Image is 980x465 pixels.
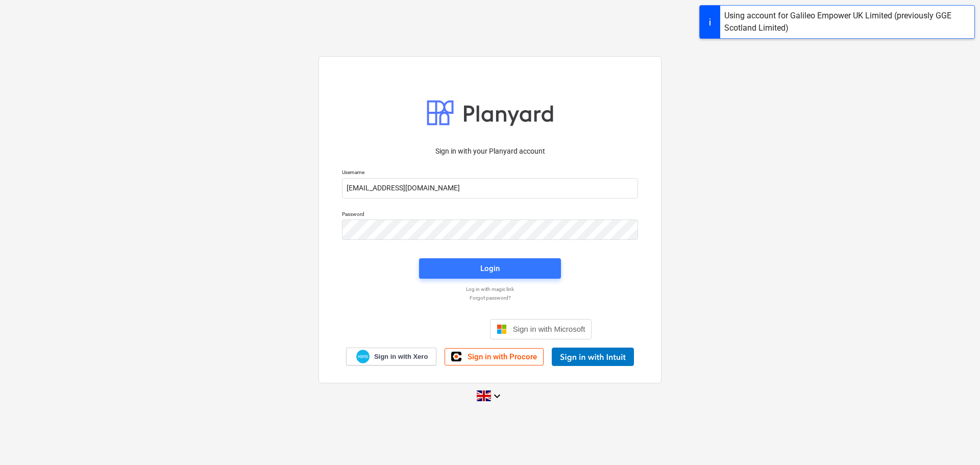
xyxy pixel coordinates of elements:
[337,295,643,301] a: Forgot password?
[346,348,437,365] a: Sign in with Xero
[468,352,537,361] span: Sign in with Procore
[342,178,638,199] input: Username
[491,390,503,402] i: keyboard_arrow_down
[513,325,585,333] span: Sign in with Microsoft
[374,352,428,361] span: Sign in with Xero
[419,258,561,279] button: Login
[383,318,487,340] iframe: Sign in with Google Button
[480,262,500,275] div: Login
[342,169,638,178] p: Username
[724,10,970,34] div: Using account for Galileo Empower UK Limited (previously GGE Scotland Limited)
[356,350,370,363] img: Xero logo
[342,146,638,157] p: Sign in with your Planyard account
[445,348,544,365] a: Sign in with Procore
[342,211,638,219] p: Password
[497,324,507,334] img: Microsoft logo
[337,286,643,292] a: Log in with magic link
